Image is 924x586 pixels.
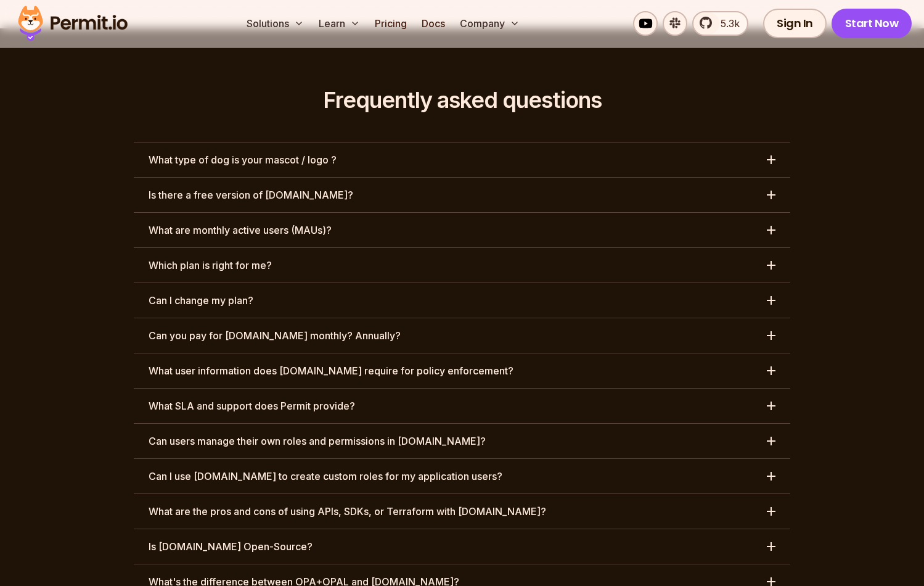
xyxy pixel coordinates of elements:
[149,434,486,448] h3: Can users manage their own roles and permissions in [DOMAIN_NAME]?
[134,424,790,458] button: Can users manage their own roles and permissions in [DOMAIN_NAME]?
[692,11,748,36] a: 5.3k
[134,283,790,318] button: Can I change my plan?
[134,178,790,212] button: Is there a free version of [DOMAIN_NAME]?
[242,11,309,36] button: Solutions
[763,9,827,38] a: Sign In
[314,11,365,36] button: Learn
[134,248,790,283] button: Which plan is right for me?
[134,459,790,493] button: Can I use [DOMAIN_NAME] to create custom roles for my application users?
[149,293,253,308] h3: Can I change my plan?
[149,152,337,167] h3: What type of dog is your mascot / logo ?
[134,389,790,423] button: What SLA and support does Permit provide?
[134,494,790,529] button: What are the pros and cons of using APIs, SDKs, or Terraform with [DOMAIN_NAME]?
[149,504,546,519] h3: What are the pros and cons of using APIs, SDKs, or Terraform with [DOMAIN_NAME]?
[149,328,401,343] h3: Can you pay for [DOMAIN_NAME] monthly? Annually?
[149,363,513,378] h3: What user information does [DOMAIN_NAME] require for policy enforcement?
[370,11,412,36] a: Pricing
[134,88,790,112] h2: Frequently asked questions
[417,11,450,36] a: Docs
[149,188,353,202] h3: Is there a free version of [DOMAIN_NAME]?
[149,258,272,273] h3: Which plan is right for me?
[149,539,313,554] h3: Is [DOMAIN_NAME] Open-Source?
[134,529,790,564] button: Is [DOMAIN_NAME] Open-Source?
[134,353,790,388] button: What user information does [DOMAIN_NAME] require for policy enforcement?
[12,2,133,44] img: Permit logo
[134,142,790,177] button: What type of dog is your mascot / logo ?
[713,16,740,31] span: 5.3k
[134,213,790,247] button: What are monthly active users (MAUs)?
[832,9,912,38] a: Start Now
[134,318,790,353] button: Can you pay for [DOMAIN_NAME] monthly? Annually?
[149,398,355,413] h3: What SLA and support does Permit provide?
[149,223,332,237] h3: What are monthly active users (MAUs)?
[455,11,525,36] button: Company
[149,469,502,484] h3: Can I use [DOMAIN_NAME] to create custom roles for my application users?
